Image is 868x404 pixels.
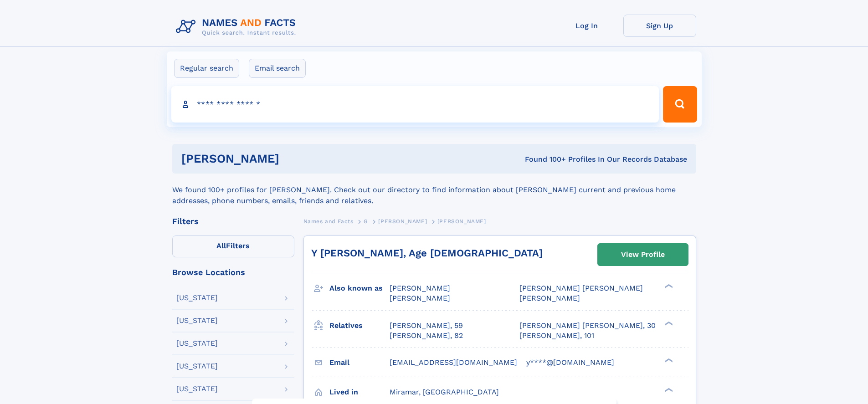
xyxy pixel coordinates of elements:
a: G [364,215,368,227]
a: Names and Facts [303,215,354,227]
div: We found 100+ profiles for [PERSON_NAME]. Check out our directory to find information about [PERS... [172,174,696,206]
div: [US_STATE] [176,340,218,347]
h3: Lived in [329,384,390,400]
div: View Profile [621,244,665,265]
span: G [364,218,368,225]
img: Logo Names and Facts [172,15,303,39]
span: [PERSON_NAME] [378,218,427,225]
a: [PERSON_NAME] [378,215,427,227]
div: ❯ [663,357,673,363]
label: Filters [172,235,294,257]
div: Found 100+ Profiles In Our Records Database [402,154,687,164]
span: [PERSON_NAME] [PERSON_NAME] [519,284,643,292]
span: [PERSON_NAME] [390,294,450,302]
span: [EMAIL_ADDRESS][DOMAIN_NAME] [390,358,517,367]
button: Search Button [663,86,697,123]
div: Filters [172,217,294,225]
span: Miramar, [GEOGRAPHIC_DATA] [390,388,499,396]
div: [US_STATE] [176,363,218,370]
a: Y [PERSON_NAME], Age [DEMOGRAPHIC_DATA] [311,247,543,259]
div: ❯ [663,387,673,393]
input: search input [171,86,659,123]
h3: Email [329,355,390,370]
div: ❯ [663,320,673,326]
h1: [PERSON_NAME] [181,153,402,164]
a: [PERSON_NAME] [PERSON_NAME], 30 [519,321,656,331]
h3: Relatives [329,318,390,333]
div: [US_STATE] [176,317,218,324]
span: [PERSON_NAME] [390,284,450,292]
a: Log In [550,15,623,37]
div: [US_STATE] [176,385,218,393]
h3: Also known as [329,281,390,296]
label: Email search [249,59,306,78]
a: [PERSON_NAME], 82 [390,331,463,341]
div: ❯ [663,283,673,289]
a: [PERSON_NAME], 59 [390,321,463,331]
a: Sign Up [623,15,696,37]
label: Regular search [174,59,239,78]
span: All [216,241,226,250]
a: View Profile [598,244,688,266]
span: [PERSON_NAME] [437,218,486,225]
span: [PERSON_NAME] [519,294,580,302]
div: Browse Locations [172,268,294,276]
a: [PERSON_NAME], 101 [519,331,594,341]
div: [US_STATE] [176,294,218,302]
